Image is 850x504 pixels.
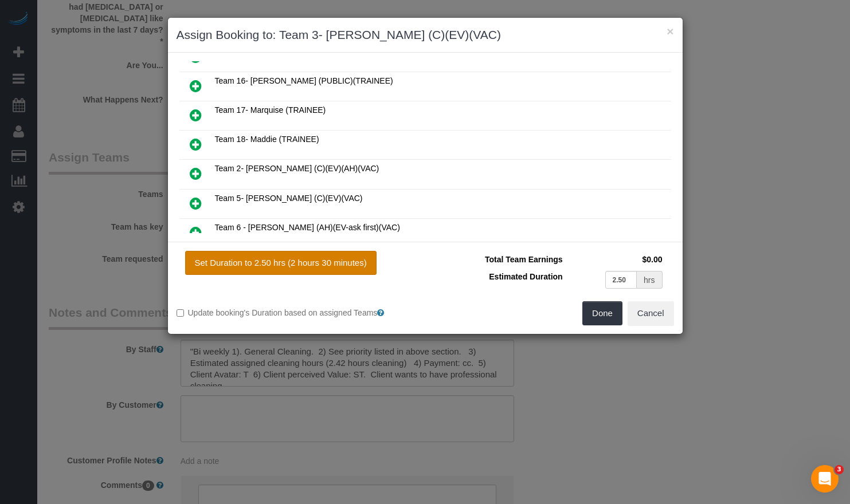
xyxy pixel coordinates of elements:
button: Done [582,301,622,325]
input: Update booking's Duration based on assigned Teams [177,309,184,317]
span: Team 2- [PERSON_NAME] (C)(EV)(AH)(VAC) [215,164,379,173]
td: $0.00 [566,251,665,268]
span: Team 18- Maddie (TRAINEE) [215,135,319,144]
div: hrs [637,271,662,289]
span: 3 [835,465,844,474]
span: Team 6 - [PERSON_NAME] (AH)(EV-ask first)(VAC) [215,223,400,232]
button: × [667,25,673,37]
td: Total Team Earnings [434,251,566,268]
span: Estimated Duration [489,272,562,281]
span: Team 5- [PERSON_NAME] (C)(EV)(VAC) [215,194,363,203]
span: Team 17- Marquise (TRAINEE) [215,105,326,115]
label: Update booking's Duration based on assigned Teams [177,307,417,318]
iframe: Intercom live chat [811,465,839,493]
span: Team 16- [PERSON_NAME] (PUBLIC)(TRAINEE) [215,76,393,85]
h3: Assign Booking to: Team 3- [PERSON_NAME] (C)(EV)(VAC) [177,26,674,44]
button: Set Duration to 2.50 hrs (2 hours 30 minutes) [185,251,377,275]
button: Cancel [628,301,674,325]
